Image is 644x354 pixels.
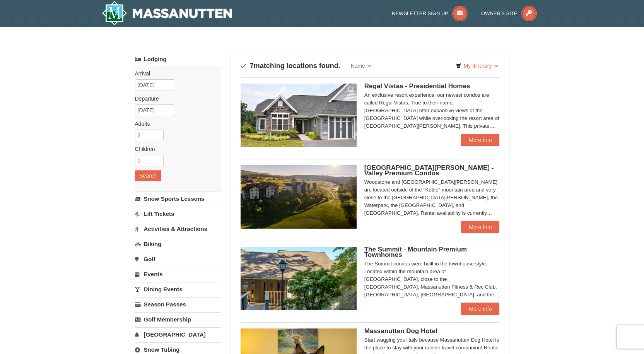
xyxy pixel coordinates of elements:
[364,82,470,90] span: Regal Vistas - Presidential Homes
[135,170,161,181] button: Search
[241,247,357,310] img: 19219034-1-0eee7e00.jpg
[364,246,467,258] span: The Summit - Mountain Premium Townhomes
[135,297,221,311] a: Season Passes
[345,58,378,74] a: Name
[451,60,503,72] a: My Itinerary
[135,327,221,342] a: [GEOGRAPHIC_DATA]
[135,222,221,236] a: Activities & Attractions
[481,10,518,16] span: Owner's Site
[241,62,340,70] h4: matching locations found.
[135,52,221,66] a: Lodging
[461,303,499,315] a: More Info
[135,207,221,221] a: Lift Tickets
[392,10,448,16] span: Newsletter Sign Up
[364,260,500,299] div: The Summit condos were built in the townhouse style. Located within the mountain area of [GEOGRAP...
[250,62,254,70] span: 7
[241,84,357,147] img: 19218991-1-902409a9.jpg
[135,70,215,77] label: Arrival
[135,192,221,206] a: Snow Sports Lessons
[461,221,499,233] a: More Info
[364,327,437,335] span: Massanutten Dog Hotel
[481,10,537,16] a: Owner's Site
[135,282,221,296] a: Dining Events
[135,267,221,281] a: Events
[135,95,215,103] label: Departure
[364,178,500,217] div: Woodstone and [GEOGRAPHIC_DATA][PERSON_NAME] are located outside of the "Kettle" mountain area an...
[241,165,357,229] img: 19219041-4-ec11c166.jpg
[102,1,232,26] img: Massanutten Resort Logo
[135,312,221,327] a: Golf Membership
[392,10,468,16] a: Newsletter Sign Up
[102,1,232,26] a: Massanutten Resort
[364,91,500,130] div: An exclusive resort experience, our newest condos are called Regal Vistas. True to their name, [G...
[364,164,494,177] span: [GEOGRAPHIC_DATA][PERSON_NAME] - Valley Premium Condos
[135,252,221,266] a: Golf
[461,134,499,146] a: More Info
[135,145,215,153] label: Children
[135,237,221,251] a: Biking
[135,120,215,128] label: Adults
